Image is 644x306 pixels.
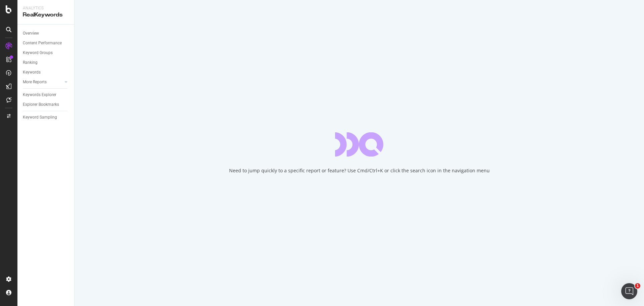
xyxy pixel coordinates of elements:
div: Analytics [23,5,69,11]
div: Overview [23,30,39,37]
iframe: Intercom live chat [621,283,637,299]
div: Explorer Bookmarks [23,101,59,108]
span: 1 [635,283,640,289]
a: Keyword Groups [23,49,69,56]
a: Ranking [23,59,69,66]
a: Keywords Explorer [23,91,69,98]
div: Need to jump quickly to a specific report or feature? Use Cmd/Ctrl+K or click the search icon in ... [229,167,490,174]
div: Ranking [23,59,38,66]
a: Keyword Sampling [23,114,69,121]
div: More Reports [23,79,47,86]
div: Keywords [23,69,41,76]
a: Overview [23,30,69,37]
div: Keyword Sampling [23,114,57,121]
div: Content Performance [23,40,62,47]
a: Explorer Bookmarks [23,101,69,108]
a: Keywords [23,69,69,76]
div: Keyword Groups [23,49,53,56]
a: More Reports [23,79,63,86]
div: animation [335,132,383,157]
div: RealKeywords [23,11,69,19]
a: Content Performance [23,40,69,47]
div: Keywords Explorer [23,91,56,98]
